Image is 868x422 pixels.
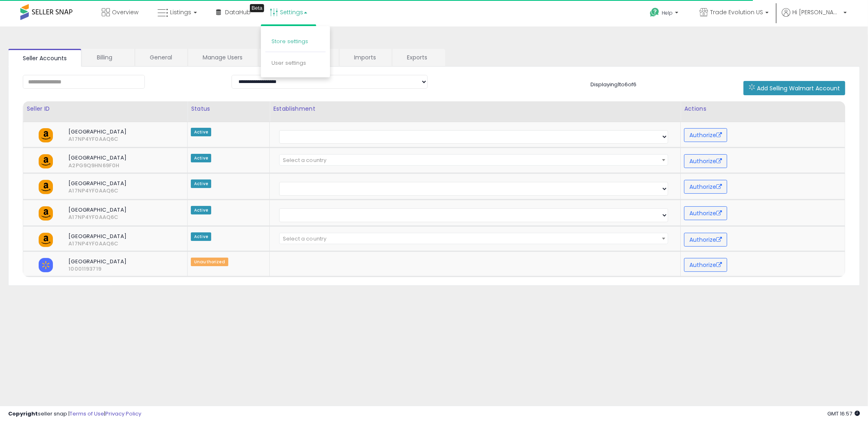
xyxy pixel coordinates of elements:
div: Establishment [273,105,677,113]
span: DataHub [225,8,251,16]
span: Select a country [283,235,326,243]
a: Help [643,1,687,26]
span: [GEOGRAPHIC_DATA] [62,233,169,240]
span: [GEOGRAPHIC_DATA] [62,206,169,214]
button: Add Selling Walmart Account [743,81,845,95]
div: Seller ID [26,105,184,113]
button: Authorize [684,154,727,168]
span: Displaying 1 to 6 of 6 [590,81,636,88]
span: Hi [PERSON_NAME] [792,8,841,16]
span: Help [662,9,673,16]
img: walmart.png [39,258,53,272]
button: Authorize [684,258,727,272]
a: User settings [271,59,306,67]
span: Overview [112,8,138,16]
span: A17NP4YF0AAQ6C [62,240,80,247]
div: Actions [684,105,842,113]
span: A17NP4YF0AAQ6C [62,214,80,221]
a: Billing [82,49,134,66]
a: Imports [339,49,391,66]
a: General [135,49,187,66]
span: A17NP4YF0AAQ6C [62,187,80,195]
span: [GEOGRAPHIC_DATA] [62,128,169,136]
button: Authorize [684,233,727,247]
button: Authorize [684,206,727,220]
img: amazon.png [39,233,53,247]
span: Active [191,232,211,241]
a: Custom Columns [258,49,338,66]
button: Authorize [684,180,727,194]
span: Add Selling Walmart Account [757,84,840,92]
img: amazon.png [39,154,53,168]
span: 10001193719 [62,265,80,273]
span: [GEOGRAPHIC_DATA] [62,258,169,265]
span: Active [191,128,211,136]
div: Status [191,105,266,113]
button: Authorize [684,128,727,142]
a: Seller Accounts [8,49,81,67]
span: Select a country [283,156,326,164]
img: amazon.png [39,180,53,194]
a: Hi [PERSON_NAME] [782,8,847,26]
span: Listings [170,8,191,16]
a: Store settings [271,37,308,45]
a: Manage Users [188,49,257,66]
a: Exports [392,49,444,66]
img: amazon.png [39,206,53,221]
span: [GEOGRAPHIC_DATA] [62,180,169,187]
div: Tooltip anchor [250,4,264,12]
span: A2PG9Q9HN69F0H [62,162,80,169]
span: Active [191,154,211,162]
span: Active [191,206,211,214]
span: [GEOGRAPHIC_DATA] [62,154,169,162]
span: Active [191,179,211,188]
span: Trade Evolution US [710,8,763,16]
img: amazon.png [39,128,53,142]
i: Get Help [649,7,660,17]
span: A17NP4YF0AAQ6C [62,136,80,143]
span: Unauthorized [191,258,228,266]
